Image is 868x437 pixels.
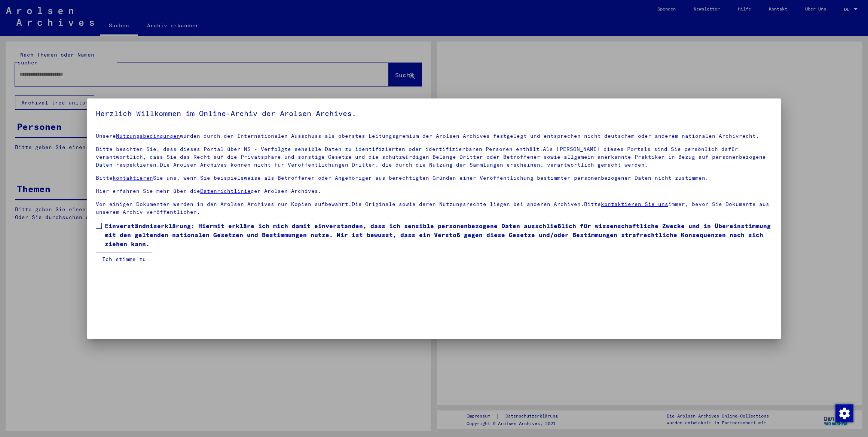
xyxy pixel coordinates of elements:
button: Ich stimme zu [96,252,152,266]
img: Zustimmung ändern [835,404,853,422]
a: kontaktieren Sie uns [601,201,668,207]
a: kontaktieren [113,175,153,181]
a: Nutzungsbedingungen [116,133,180,139]
div: Zustimmung ändern [835,404,853,422]
p: Hier erfahren Sie mehr über die der Arolsen Archives. [96,187,772,195]
p: Von einigen Dokumenten werden in den Arolsen Archives nur Kopien aufbewahrt.Die Originale sowie d... [96,200,772,216]
p: Bitte beachten Sie, dass dieses Portal über NS - Verfolgte sensible Daten zu identifizierten oder... [96,145,772,169]
h5: Herzlich Willkommen im Online-Archiv der Arolsen Archives. [96,107,772,119]
p: Bitte Sie uns, wenn Sie beispielsweise als Betroffener oder Angehöriger aus berechtigten Gründen ... [96,174,772,182]
span: Einverständniserklärung: Hiermit erkläre ich mich damit einverstanden, dass ich sensible personen... [105,221,772,248]
p: Unsere wurden durch den Internationalen Ausschuss als oberstes Leitungsgremium der Arolsen Archiv... [96,132,772,140]
a: Datenrichtlinie [200,188,251,194]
